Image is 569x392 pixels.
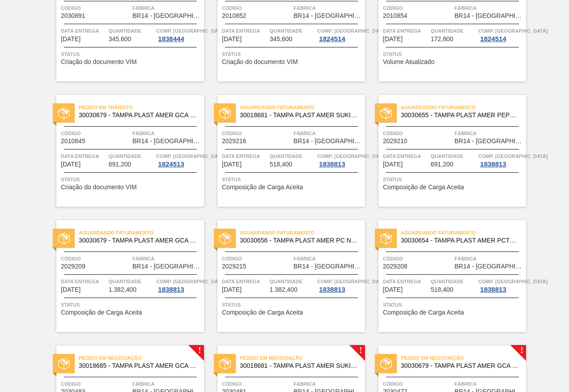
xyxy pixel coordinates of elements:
span: Fábrica [293,4,363,13]
span: 1.382,400 [270,286,297,293]
span: 2029215 [222,263,246,270]
span: 518,400 [270,161,293,168]
span: Código [61,254,130,263]
a: Comp. [GEOGRAPHIC_DATA]1838813 [317,277,363,293]
img: status [219,107,231,119]
span: 691,200 [109,161,132,168]
span: 30030656 - TAMPA PLAST AMER PC NIV24 [240,237,358,244]
span: Quantidade [109,277,154,286]
span: Data entrega [383,277,429,286]
span: Quantidade [109,26,154,35]
span: Criação do documento VIM [61,184,137,191]
span: Código [61,129,130,138]
a: Comp. [GEOGRAPHIC_DATA]1838813 [478,277,524,293]
a: statusPedido em Trânsito30030679 - TAMPA PLAST AMER GCA ZERO NIV24Código2010845FábricaBR14 - [GEO... [43,95,204,207]
span: 345,600 [270,36,293,43]
span: Data entrega [222,152,268,161]
span: Quantidade [270,26,315,35]
span: 02/10/2025 [61,286,81,293]
span: BR14 - Curitibana [454,138,524,145]
span: Código [383,254,452,263]
span: 2010845 [61,138,85,145]
span: Aguardando Faturamento [240,103,365,112]
span: Status [222,175,363,184]
span: Código [383,4,452,13]
span: BR14 - Curitibana [293,263,363,270]
span: Aguardando Faturamento [240,228,365,237]
div: 1824514 [317,35,347,43]
span: Composição de Carga Aceita [61,309,142,316]
span: BR14 - Curitibana [132,138,202,145]
span: Quantidade [270,277,315,286]
a: Comp. [GEOGRAPHIC_DATA]1838813 [478,152,524,168]
span: 30030679 - TAMPA PLAST AMER GCA ZERO NIV24 [79,112,197,119]
span: Fábrica [454,379,524,388]
span: BR14 - Curitibana [132,263,202,270]
span: Volume Atualizado [383,59,434,65]
span: Criação do documento VIM [61,59,137,65]
span: Código [222,129,291,138]
div: 1838813 [478,161,508,168]
span: Comp. Carga [478,277,548,286]
span: Composição de Carga Aceita [222,309,303,316]
span: 2029210 [383,138,408,145]
span: Composição de Carga Aceita [222,184,303,191]
span: Pedido em Negociação [79,354,204,362]
a: Comp. [GEOGRAPHIC_DATA]1824514 [478,26,524,43]
div: 1838813 [156,286,186,293]
span: Fábrica [293,254,363,263]
span: BR14 - Curitibana [454,263,524,270]
span: 30030654 - TAMPA PLAST AMER PCTW NIV24 [401,237,519,244]
span: Fábrica [454,254,524,263]
span: 30018681 - TAMPA PLAST AMER SUKITA S/LINER [240,112,358,119]
span: Fábrica [132,129,202,138]
div: 1838813 [317,161,347,168]
span: Quantidade [270,152,315,161]
a: statusAguardando Faturamento30030656 - TAMPA PLAST AMER PC NIV24Código2029215FábricaBR14 - [GEOGR... [204,220,365,332]
span: 2029209 [61,263,85,270]
img: status [58,107,70,119]
span: Pedido em Negociação [240,354,365,362]
span: BR14 - Curitibana [293,13,363,19]
span: Fábrica [132,4,202,13]
span: Comp. Carga [478,152,548,161]
span: Código [383,379,452,388]
span: Pedido em Negociação [401,354,526,362]
a: statusAguardando Faturamento30030654 - TAMPA PLAST AMER PCTW NIV24Código2029208FábricaBR14 - [GEO... [365,220,526,332]
span: Fábrica [293,379,363,388]
span: 2010854 [383,13,408,19]
span: BR14 - Curitibana [132,13,202,19]
span: BR14 - Curitibana [454,13,524,19]
span: Comp. Carga [156,277,225,286]
span: Comp. Carga [317,152,386,161]
span: Comp. Carga [317,277,386,286]
span: Código [61,379,130,388]
span: Pedido em Trânsito [79,103,204,112]
span: Data entrega [61,277,106,286]
img: status [58,358,70,370]
span: 2010852 [222,13,246,19]
a: statusAguardando Faturamento30030679 - TAMPA PLAST AMER GCA ZERO NIV24Código2029209FábricaBR14 - ... [43,220,204,332]
span: 2029216 [222,138,246,145]
span: Aguardando Faturamento [401,228,526,237]
img: status [219,358,231,370]
span: Criação do documento VIM [222,59,298,65]
span: 518,400 [431,286,454,293]
span: Data entrega [61,152,106,161]
a: statusAguardando Faturamento30018681 - TAMPA PLAST AMER SUKITA S/LINERCódigo2029216FábricaBR14 - ... [204,95,365,207]
span: Data entrega [222,277,268,286]
span: Comp. Carga [478,26,548,35]
span: Quantidade [431,277,476,286]
a: Comp. [GEOGRAPHIC_DATA]1838813 [156,277,202,293]
span: Comp. Carga [317,26,386,35]
span: 30030655 - TAMPA PLAST AMER PEPSI ZERO NIV24 [401,112,519,119]
a: Comp. [GEOGRAPHIC_DATA]1838813 [317,152,363,168]
span: 02/10/2025 [222,161,242,168]
span: 30030679 - TAMPA PLAST AMER GCA ZERO NIV24 [79,237,197,244]
div: 1838813 [317,286,347,293]
span: Código [222,379,291,388]
span: Código [222,4,291,13]
span: Status [383,175,524,184]
span: Código [222,254,291,263]
span: 345,600 [109,36,132,43]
